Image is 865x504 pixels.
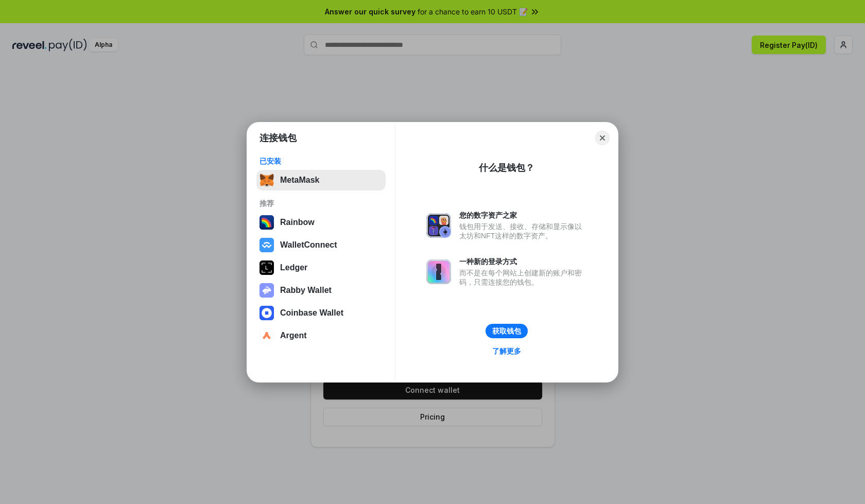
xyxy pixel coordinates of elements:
[459,211,587,220] div: 您的数字资产之家
[259,157,383,166] div: 已安装
[259,260,274,275] img: svg+xml,%3Csvg%20xmlns%3D%22http%3A%2F%2Fwww.w3.org%2F2000%2Fsvg%22%20width%3D%2228%22%20height%3...
[259,215,274,230] img: svg+xml,%3Csvg%20width%3D%22120%22%20height%3D%22120%22%20viewBox%3D%220%200%20120%20120%22%20fil...
[595,131,610,145] button: Close
[256,325,386,346] button: Argent
[256,303,386,323] button: Coinbase Wallet
[280,286,332,295] div: Rabby Wallet
[426,259,451,284] img: svg+xml,%3Csvg%20xmlns%3D%22http%3A%2F%2Fwww.w3.org%2F2000%2Fsvg%22%20fill%3D%22none%22%20viewBox...
[256,257,386,278] button: Ledger
[259,283,274,298] img: svg+xml,%3Csvg%20xmlns%3D%22http%3A%2F%2Fwww.w3.org%2F2000%2Fsvg%22%20fill%3D%22none%22%20viewBox...
[280,308,343,318] div: Coinbase Wallet
[256,170,386,190] button: MetaMask
[492,326,521,336] div: 获取钱包
[426,213,451,238] img: svg+xml,%3Csvg%20xmlns%3D%22http%3A%2F%2Fwww.w3.org%2F2000%2Fsvg%22%20fill%3D%22none%22%20viewBox...
[459,222,587,240] div: 钱包用于发送、接收、存储和显示像以太坊和NFT这样的数字资产。
[479,162,534,174] div: 什么是钱包？
[280,218,315,227] div: Rainbow
[259,238,274,252] img: svg+xml,%3Csvg%20width%3D%2228%22%20height%3D%2228%22%20viewBox%3D%220%200%2028%2028%22%20fill%3D...
[280,331,307,340] div: Argent
[259,199,383,208] div: 推荐
[459,257,587,266] div: 一种新的登录方式
[259,132,297,144] h1: 连接钱包
[256,212,386,233] button: Rainbow
[459,268,587,287] div: 而不是在每个网站上创建新的账户和密码，只需连接您的钱包。
[259,328,274,343] img: svg+xml,%3Csvg%20width%3D%2228%22%20height%3D%2228%22%20viewBox%3D%220%200%2028%2028%22%20fill%3D...
[256,280,386,301] button: Rabby Wallet
[259,306,274,320] img: svg+xml,%3Csvg%20width%3D%2228%22%20height%3D%2228%22%20viewBox%3D%220%200%2028%2028%22%20fill%3D...
[492,346,521,356] div: 了解更多
[486,344,527,358] a: 了解更多
[259,173,274,187] img: svg+xml,%3Csvg%20fill%3D%22none%22%20height%3D%2233%22%20viewBox%3D%220%200%2035%2033%22%20width%...
[256,235,386,255] button: WalletConnect
[280,263,307,272] div: Ledger
[280,240,337,250] div: WalletConnect
[486,324,528,338] button: 获取钱包
[280,176,319,185] div: MetaMask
